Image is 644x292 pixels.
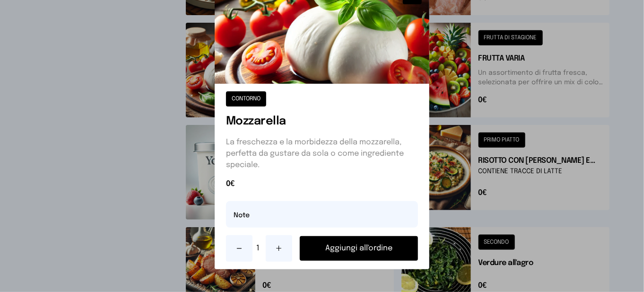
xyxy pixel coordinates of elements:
span: 0€ [226,178,418,190]
button: CONTORNO [226,91,266,106]
h1: Mozzarella [226,114,418,129]
button: Aggiungi all'ordine [300,236,418,261]
p: La freschezza e la morbidezza della mozzarella, perfetta da gustare da sola o come ingrediente sp... [226,137,418,171]
span: 1 [256,243,262,254]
